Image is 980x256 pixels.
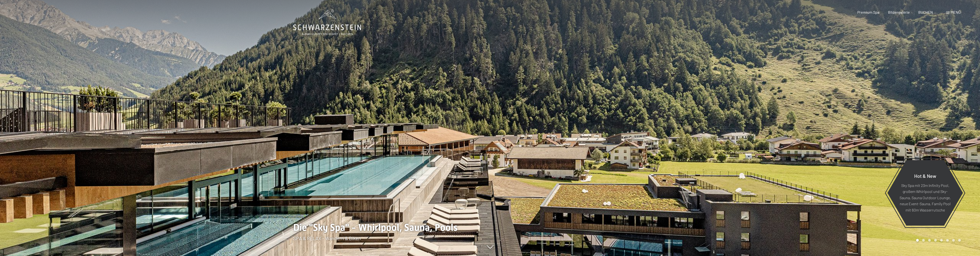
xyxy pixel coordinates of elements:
div: Carousel Page 5 [940,239,943,242]
a: BUCHEN [918,10,933,14]
div: Carousel Page 2 [922,239,925,242]
a: Hot & New Sky Spa mit 23m Infinity Pool, großem Whirlpool und Sky-Sauna, Sauna Outdoor Lounge, ne... [887,160,963,226]
div: Carousel Page 1 (Current Slide) [916,239,919,242]
span: Hot & New [914,173,936,179]
div: Carousel Page 6 [946,239,949,242]
div: Carousel Page 3 [928,239,931,242]
div: Carousel Page 8 [958,239,961,242]
p: Sky Spa mit 23m Infinity Pool, großem Whirlpool und Sky-Sauna, Sauna Outdoor Lounge, neue Event-S... [899,182,951,213]
div: Carousel Page 4 [934,239,937,242]
a: Bildergalerie [888,10,910,14]
div: Carousel Pagination [914,239,961,242]
span: Menü [951,10,961,14]
a: Premium Spa [857,10,879,14]
div: Carousel Page 7 [952,239,955,242]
